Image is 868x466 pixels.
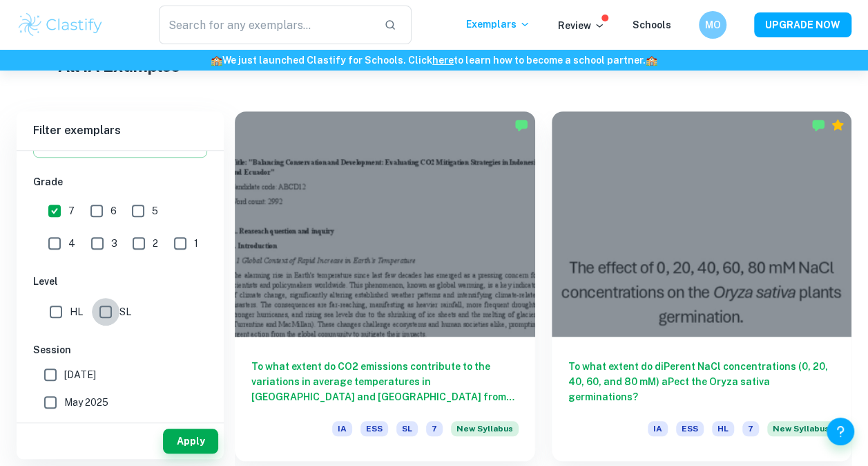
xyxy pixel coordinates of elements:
div: Starting from the May 2026 session, the ESS IA requirements have changed. We created this exempla... [451,421,519,445]
button: MO [699,11,726,39]
img: Marked [811,118,825,132]
span: 3 [111,236,117,251]
span: May 2025 [64,395,108,410]
span: ESS [360,421,388,436]
span: IA [332,421,352,436]
span: [DATE] [64,367,96,382]
span: 🏫 [646,55,657,66]
span: 7 [68,203,75,218]
span: 🏫 [211,55,222,66]
input: Search for any exemplars... [159,6,374,44]
a: here [432,55,454,66]
div: Starting from the May 2026 session, the ESS IA requirements have changed. We created this exempla... [767,421,835,445]
h6: MO [705,17,721,32]
h6: We just launched Clastify for Schools. Click to learn how to become a school partner. [3,53,865,68]
span: SL [396,421,418,436]
a: Schools [633,19,671,30]
button: Apply [163,429,218,454]
span: HL [70,304,83,319]
a: To what extent do CO2 emissions contribute to the variations in average temperatures in [GEOGRAPH... [235,111,535,461]
span: 5 [152,203,158,218]
a: To what extent do diPerent NaCl concentrations (0, 20, 40, 60, and 80 mM) aPect the Oryza sativa ... [552,111,852,461]
h6: Grade [33,174,207,189]
h6: Level [33,274,207,289]
span: HL [712,421,734,436]
span: 1 [194,236,198,251]
span: 7 [426,421,443,436]
span: 4 [68,236,75,251]
span: IA [648,421,668,436]
h6: Session [33,342,207,357]
p: Exemplars [466,17,530,32]
h6: To what extent do CO2 emissions contribute to the variations in average temperatures in [GEOGRAPH... [251,359,519,404]
h6: To what extent do diPerent NaCl concentrations (0, 20, 40, 60, and 80 mM) aPect the Oryza sativa ... [568,359,836,404]
span: 7 [742,421,759,436]
div: Premium [831,118,845,132]
span: ESS [676,421,704,436]
img: Clastify logo [17,11,104,39]
span: 2 [153,236,158,251]
span: SL [119,304,131,319]
span: New Syllabus [451,421,519,436]
span: New Syllabus [767,421,835,436]
h6: Filter exemplars [17,111,224,150]
button: Help and Feedback [827,418,854,445]
img: Marked [514,118,528,132]
p: Review [558,18,605,33]
button: UPGRADE NOW [754,12,851,37]
span: 6 [110,203,117,218]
